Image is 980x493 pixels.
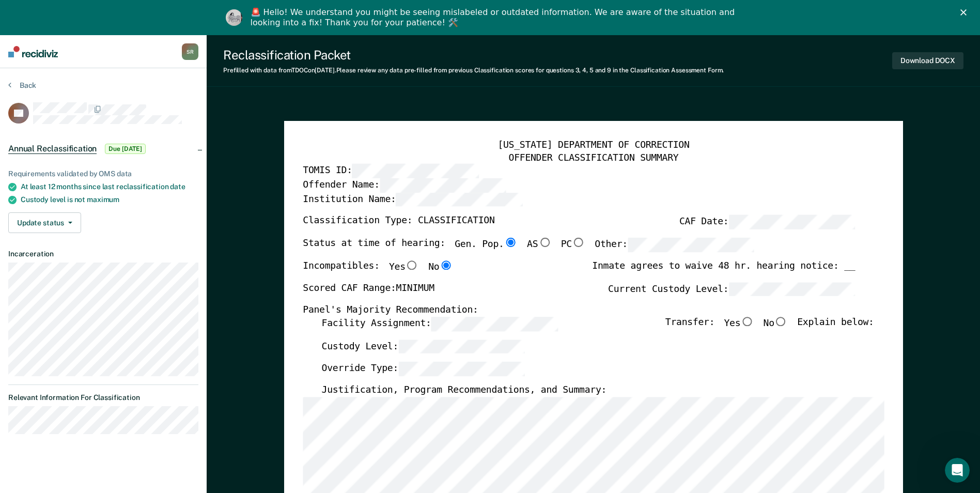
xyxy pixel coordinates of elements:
[774,317,788,326] input: No
[728,282,855,297] input: Current Custody Level:
[679,215,855,230] label: CAF Date:
[303,140,884,152] div: [US_STATE] DEPARTMENT OF CORRECTION
[170,182,185,191] span: date
[321,384,606,397] label: Justification, Program Recommendations, and Summary:
[303,282,434,297] label: Scored CAF Range: MINIMUM
[504,238,517,247] input: Gen. Pop.
[223,67,724,74] div: Prefilled with data from TDOC on [DATE] . Please review any data pre-filled from previous Classif...
[740,317,754,326] input: Yes
[303,152,884,164] div: OFFENDER CLASSIFICATION SUMMARY
[303,238,754,260] div: Status at time of hearing:
[389,260,419,274] label: Yes
[8,212,81,233] button: Update status
[724,317,754,331] label: Yes
[608,282,855,297] label: Current Custody Level:
[892,52,963,69] button: Download DOCX
[303,215,494,230] label: Classification Type: CLASSIFICATION
[538,238,551,247] input: AS
[396,193,522,207] input: Institution Name:
[223,48,724,63] div: Reclassification Packet
[960,9,971,16] div: Close
[428,260,453,274] label: No
[628,238,754,252] input: Other:
[303,164,478,179] label: TOMIS ID:
[321,317,557,331] label: Facility Assignment:
[8,144,97,154] span: Annual Reclassification
[303,305,855,317] div: Panel's Majority Recommendation:
[665,317,874,340] div: Transfer: Explain below:
[303,193,522,207] label: Institution Name:
[945,458,970,483] iframe: Intercom live chat
[303,178,506,193] label: Offender Name:
[527,238,551,252] label: AS
[251,7,738,28] div: 🚨 Hello! We understand you might be seeing mislabeled or outdated information. We are aware of th...
[728,215,855,230] input: CAF Date:
[321,340,525,354] label: Custody Level:
[398,362,525,377] input: Override Type:
[379,178,506,193] input: Offender Name:
[561,238,585,252] label: PC
[8,393,198,402] dt: Relevant Information For Classification
[8,170,198,178] div: Requirements validated by OMS data
[572,238,585,247] input: PC
[8,81,36,90] button: Back
[405,260,418,270] input: Yes
[592,260,855,282] div: Inmate agrees to waive 48 hr. hearing notice: __
[21,195,198,204] div: Custody level is not
[321,362,525,377] label: Override Type:
[595,238,754,252] label: Other:
[455,238,518,252] label: Gen. Pop.
[226,9,242,26] img: Profile image for Kim
[8,250,198,258] dt: Incarceration
[398,340,525,354] input: Custody Level:
[303,260,453,282] div: Incompatibles:
[21,182,198,191] div: At least 12 months since last reclassification
[439,260,453,270] input: No
[352,164,478,179] input: TOMIS ID:
[8,46,58,57] img: Recidiviz
[87,195,119,204] span: maximum
[182,43,198,60] button: SR
[182,43,198,60] div: S R
[105,144,146,154] span: Due [DATE]
[431,317,557,331] input: Facility Assignment:
[763,317,787,331] label: No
